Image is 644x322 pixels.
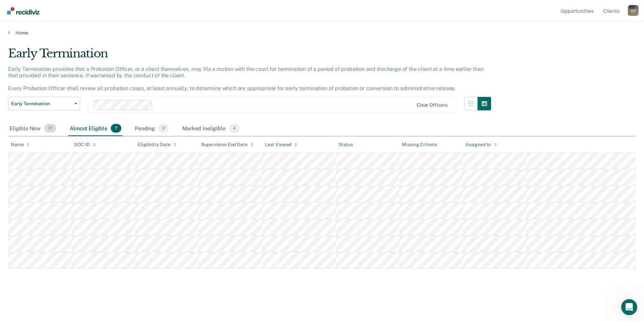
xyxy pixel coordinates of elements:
[402,142,437,147] div: Missing Criteria
[138,142,176,147] div: Eligibility Date
[417,102,448,108] div: Clear officers
[628,5,639,16] div: S S
[11,142,30,147] div: Name
[8,30,636,36] a: Home
[11,101,72,107] span: Early Termination
[339,142,353,147] div: Status
[8,97,80,110] button: Early Termination
[201,142,253,147] div: Supervision End Date
[7,7,39,15] img: Recidiviz
[181,121,241,136] div: Marked Ineligible4
[628,5,639,16] button: Profile dropdown button
[111,124,121,133] span: 7
[465,142,497,147] div: Assigned to
[621,299,637,315] iframe: Intercom live chat
[265,142,297,147] div: Last Viewed
[8,121,58,136] div: Eligible Now17
[133,121,170,136] div: Pending0
[8,47,491,66] div: Early Termination
[74,142,96,147] div: DOC ID
[158,124,169,133] span: 0
[44,124,56,133] span: 17
[229,124,240,133] span: 4
[8,66,484,92] p: Early Termination provides that a Probation Officer, or a client themselves, may file a motion wi...
[68,121,123,136] div: Almost Eligible7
